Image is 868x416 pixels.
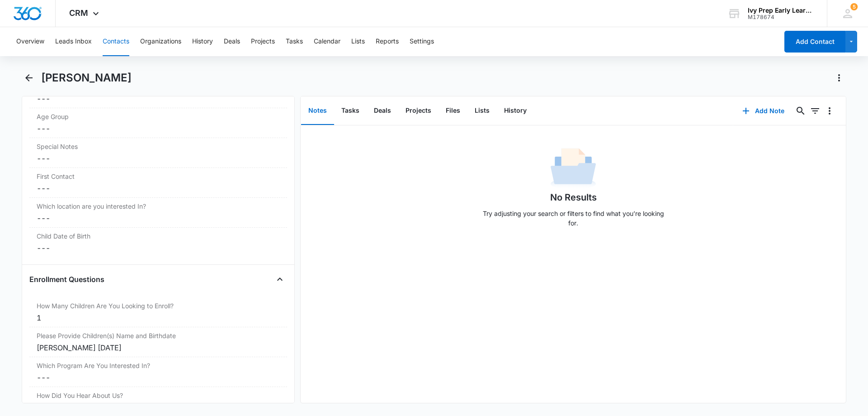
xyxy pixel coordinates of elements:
div: Please Provide Children(s) Name and Birthdate[PERSON_NAME] [DATE] [29,327,287,357]
button: Deals [224,27,240,56]
button: Add Contact [784,31,845,53]
button: Projects [398,97,439,125]
button: Search... [793,104,808,118]
button: Lists [467,97,497,125]
button: History [192,27,213,56]
div: First Contact--- [29,168,287,198]
button: Overflow Menu [822,104,837,118]
dd: --- [37,402,280,413]
div: Which location are you interested In?--- [29,198,287,228]
button: Tasks [334,97,367,125]
button: Organizations [140,27,181,56]
button: Notes [301,97,334,125]
dd: --- [37,372,280,383]
label: First Contact [37,172,280,181]
label: How Did You Hear About Us? [37,391,280,400]
h4: Enrollment Questions [29,274,104,285]
dd: --- [37,213,280,224]
label: Special Notes [37,142,280,151]
dd: --- [37,153,280,164]
button: Projects [251,27,275,56]
div: Child Date of Birth--- [29,228,287,257]
label: Child Date of Birth [37,231,280,241]
button: Calendar [314,27,340,56]
div: 1 [37,312,280,323]
button: Add Note [733,100,793,122]
button: Actions [832,71,846,85]
button: Lists [351,27,365,56]
span: CRM [69,8,88,18]
dd: --- [37,93,280,104]
div: account name [748,7,814,14]
dd: --- [37,243,280,253]
button: Reports [376,27,399,56]
button: Filters [808,104,822,118]
h1: [PERSON_NAME] [41,71,132,85]
button: Tasks [286,27,303,56]
div: Age Group--- [29,108,287,138]
label: Which Program Are You Interested In? [37,361,280,370]
div: How Many Children Are You Looking to Enroll?1 [29,297,287,327]
dd: --- [37,183,280,194]
button: Settings [410,27,434,56]
label: Which location are you interested In? [37,201,280,211]
img: No Data [551,145,596,191]
button: Leads Inbox [55,27,92,56]
button: Files [439,97,467,125]
button: History [497,97,534,125]
button: Contacts [103,27,129,56]
div: account id [748,14,814,20]
div: [PERSON_NAME] [DATE] [37,342,280,353]
span: 5 [850,3,858,10]
button: Back [22,71,36,85]
div: Which Program Are You Interested In?--- [29,357,287,387]
button: Deals [367,97,398,125]
div: notifications count [850,3,858,10]
button: Overview [16,27,44,56]
h1: No Results [550,191,597,204]
label: Age Group [37,112,280,121]
dd: --- [37,123,280,134]
button: Close [273,272,287,287]
label: Please Provide Children(s) Name and Birthdate [37,331,280,340]
label: How Many Children Are You Looking to Enroll? [37,301,280,311]
div: Special Notes--- [29,138,287,168]
p: Try adjusting your search or filters to find what you’re looking for. [478,209,668,228]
